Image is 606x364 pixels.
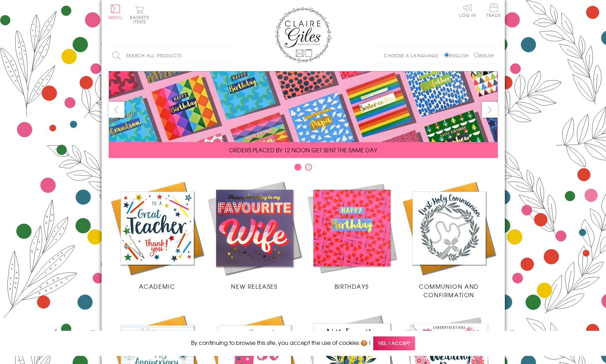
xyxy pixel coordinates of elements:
[109,180,206,290] a: Academic
[275,7,331,63] img: Claire Giles Greetings Cards
[474,52,494,59] label: Welsh
[444,53,449,57] input: English
[225,48,232,64] input: Search
[229,146,377,154] span: ORDERS PLACED BY 12 NOON GET SENT THE SAME DAY
[373,336,415,350] span: Yes, I accept
[335,282,369,290] span: Birthdays
[305,164,312,171] button: Carousel Page 2
[384,52,443,59] p: Choose a language:
[419,282,479,299] span: Communion and Confirmation
[486,4,501,17] span: Trade
[294,164,301,171] button: Carousel Page 1 (Current Slide)
[109,5,122,19] button: Menu
[474,53,479,57] input: Welsh
[231,282,277,290] span: New Releases
[109,102,125,118] button: prev
[139,282,175,290] span: Academic
[400,180,498,299] a: Communion and Confirmation
[482,102,498,118] button: next
[459,4,476,17] a: Log In
[130,6,149,24] button: Basket0 items
[109,48,232,64] input: Search all products
[444,52,472,59] label: English
[109,14,122,20] span: Menu
[206,180,303,290] a: New Releases
[133,14,149,25] span: 0 items
[303,180,400,290] a: Birthdays
[109,163,498,174] div: Carousel Pagination
[486,4,501,19] a: Trade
